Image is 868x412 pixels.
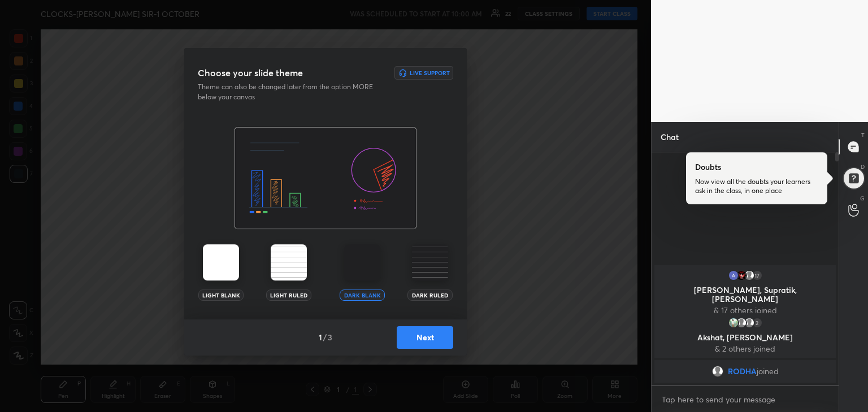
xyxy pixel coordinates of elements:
p: Chat [652,122,688,152]
img: lightTheme.5bb83c5b.svg [203,244,239,280]
img: default.png [712,366,723,377]
img: lightRuledTheme.002cd57a.svg [271,244,307,280]
img: darkThemeBanner.f801bae7.svg [235,127,416,230]
img: darkTheme.aa1caeba.svg [344,244,380,280]
div: grid [652,263,839,385]
img: thumbnail.jpg [728,317,739,328]
img: thumbnail.jpg [728,270,739,281]
h4: 1 [319,331,322,343]
p: G [860,194,865,203]
button: Next [397,326,453,349]
h6: Live Support [410,70,450,76]
div: 17 [752,270,763,281]
img: thumbnail.jpg [736,270,747,281]
p: & 2 others joined [661,344,829,353]
h4: 3 [328,331,332,343]
div: Light Blank [198,290,244,301]
span: RODHA [728,367,757,376]
div: Light Ruled [266,290,311,301]
p: & 17 others joined [661,306,829,315]
p: [PERSON_NAME], Supratik, [PERSON_NAME] [661,286,829,304]
img: darkRuledTheme.359fb5fd.svg [412,244,448,280]
span: joined [757,367,779,376]
h3: Choose your slide theme [198,66,303,80]
h4: / [323,331,327,343]
img: default.png [744,317,755,328]
div: Dark Blank [340,290,385,301]
p: Theme can also be changed later from the option MORE below your canvas [198,82,381,102]
img: default.png [736,317,747,328]
div: 2 [752,317,763,328]
div: Dark Ruled [407,290,453,301]
img: default.png [744,270,755,281]
p: T [861,131,865,139]
p: D [861,163,865,171]
p: Akshat, [PERSON_NAME] [661,333,829,342]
